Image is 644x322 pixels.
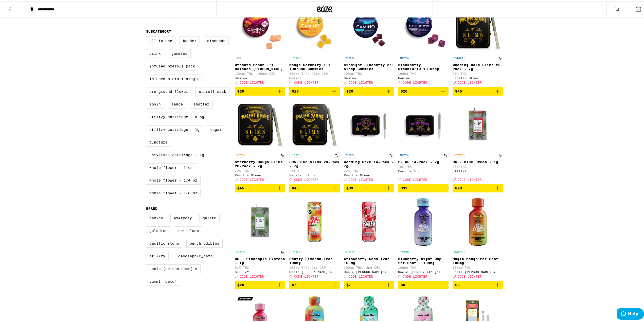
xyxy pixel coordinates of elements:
[346,185,353,189] span: $39
[235,86,285,94] button: Add to bag
[398,256,449,264] p: Blueberry Night Cap 2oz Shot - 100mg
[398,98,449,183] a: Open page for PR OG 14-Pack - 7g from Pacific Stone
[453,164,503,167] p: 85% THC
[146,276,180,284] label: Yummi [DATE]
[349,177,373,180] span: CODE LIGHTER
[398,164,449,167] p: 19% THC
[344,195,394,279] a: Open page for Strawberry Soda 12oz - 100mg from Uncle Arnie's
[235,168,285,171] p: 20% THC
[289,98,340,183] a: Open page for 805 Glue Slims 20-Pack - 7g from Pacific Stone
[398,75,449,78] div: Camino
[455,282,460,286] span: $8
[146,137,171,145] label: Tincture
[146,212,166,221] label: Camino
[235,98,285,149] img: Pacific Stone - Starberry Cough Slims 20-Pack - 7g
[289,195,340,246] img: Uncle Arnie's - Cherry Limeade 12oz - 100mg
[146,111,207,120] label: STIIIZY Cartridge - 0.5g
[453,75,503,78] div: Pacific Stone
[344,98,394,149] img: Pacific Stone - Wedding Cake 14-Pack - 7g
[453,183,503,191] button: Add to bag
[344,75,394,78] div: Camino
[289,55,301,59] p: HYBRID
[279,248,285,253] p: 1g
[235,62,285,70] p: Orchard Peach 1:1 Balance [PERSON_NAME] Gummies
[289,62,340,70] p: Mango Serenity 1:1 THC:CBD Gummies
[344,55,356,59] p: INDICA
[403,80,427,83] span: CODE LIGHTER
[289,152,301,156] p: HYBRID
[344,256,394,264] p: Strawberry Soda 12oz - 100mg
[344,98,394,183] a: Open page for Wedding Cake 14-Pack - 7g from Pacific Stone
[175,225,202,234] label: Heirbloom
[289,256,340,264] p: Cherry Limeade 12oz - 100mg
[294,177,318,180] span: CODE LIGHTER
[453,1,503,52] img: Pacific Stone - Wedding Cake Slims 20-Pack - 7g
[235,256,285,264] p: OG - Pineapple Express - 1g
[403,274,427,277] span: CODE LIGHTER
[237,282,244,286] span: $28
[398,86,449,94] button: Add to bag
[398,265,449,268] p: 100mg THC
[344,269,394,272] div: Uncle [PERSON_NAME]'s
[398,71,449,74] p: 100mg THC
[398,195,449,246] img: Uncle Arnie's - Blueberry Night Cap 2oz Shot - 100mg
[289,248,301,253] p: HYBRID
[455,88,462,92] span: $45
[388,152,394,156] p: 7g
[344,265,394,268] p: 100mg THC: 2mg CBD
[289,1,340,85] a: Open page for Mango Serenity 1:1 THC:CBD Gummies from Camino
[398,1,449,85] a: Open page for Blackberry Dream10:10:10 Deep Sleep Gummies from Camino
[235,55,242,59] p: CBD
[453,195,503,246] img: Uncle Arnie's - Magic Mango 2oz Shot - 100mg
[344,195,394,246] img: Uncle Arnie's - Strawberry Soda 12oz - 100mg
[398,1,449,52] img: Camino - Blackberry Dream10:10:10 Deep Sleep Gummies
[289,183,340,191] button: Add to bag
[146,162,196,171] label: Whole Flower - 1 oz
[289,269,340,272] div: Uncle [PERSON_NAME]'s
[292,88,299,92] span: $20
[235,172,285,175] div: Pacific Stone
[235,159,285,167] p: Starberry Cough Slims 20-Pack - 7g
[398,98,449,149] img: Pacific Stone - PR OG 14-Pack - 7g
[453,269,503,272] div: Uncle [PERSON_NAME]'s
[457,80,482,83] span: CODE LIGHTER
[289,98,340,149] img: Pacific Stone - 805 Glue Slims 20-Pack - 7g
[199,212,220,221] label: Gelato
[146,124,203,133] label: STIIIZY Cartridge - 1g
[235,183,285,191] button: Add to bag
[344,248,356,253] p: HYBRID
[617,307,644,319] iframe: Opens a widget where you can find more information
[453,98,503,149] img: STIIIZY - OG - Blue Dream - 1g
[240,274,264,277] span: CODE LIGHTER
[453,152,465,156] p: SATIVA
[146,225,171,234] label: GoldDrop
[146,99,164,107] label: Rosin
[453,86,503,94] button: Add to bag
[344,1,394,85] a: Open page for Midnight Blueberry 5:1 Sleep Gummies from Camino
[398,183,449,191] button: Add to bag
[235,195,285,279] a: Open page for OG - Pineapple Express - 1g from STIIIZY
[453,71,503,74] p: 21% THC
[401,282,405,286] span: $8
[235,152,247,156] p: SATIVA
[289,86,340,94] button: Add to bag
[453,55,465,59] p: INDICA
[403,177,427,180] span: CODE LIGHTER
[235,98,285,183] a: Open page for Starberry Cough Slims 20-Pack - 7g from Pacific Stone
[237,88,244,92] span: $20
[168,99,186,107] label: Sauce
[195,86,229,95] label: Preroll Pack
[207,124,225,133] label: Sugar
[146,251,169,259] label: STIIIZY
[190,99,213,107] label: Shatter
[289,75,340,78] div: Camino
[398,248,410,253] p: HYBRID
[180,35,200,44] label: Badder
[453,1,503,85] a: Open page for Wedding Cake Slims 20-Pack - 7g from Pacific Stone
[146,48,164,57] label: Drink
[453,279,503,288] button: Add to bag
[453,195,503,279] a: Open page for Magic Mango 2oz Shot - 100mg from Uncle Arnie's
[453,168,503,171] div: STIIIZY
[146,61,198,69] label: Infused Preroll Pack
